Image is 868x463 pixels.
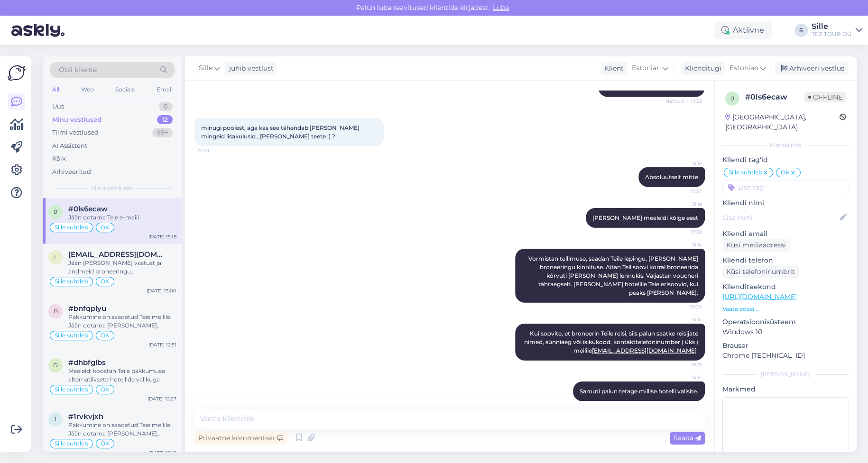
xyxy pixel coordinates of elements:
[68,213,176,222] div: Jään ootama Teie e-maili
[68,412,103,421] span: #1rvkvjxh
[775,62,848,75] div: Arhiveeri vestlus
[68,421,176,438] div: Pakkumine on saadetud Teie meilile. Jään ootama [PERSON_NAME] vastust ja andmeid broneerimiseks.
[55,416,56,423] span: 1
[148,395,176,402] div: [DATE] 12:27
[52,102,64,111] div: Uus
[730,95,734,102] span: 0
[666,374,702,381] span: Sille
[53,362,58,369] span: d
[152,128,173,137] div: 99+
[804,92,846,102] span: Offline
[722,155,849,165] p: Kliendi tag'id
[68,259,176,276] div: Jään [PERSON_NAME] vastust ja andmeid broneeringu vormistamiseks ootama
[52,154,66,163] div: Kõik
[52,115,102,125] div: Minu vestlused
[101,387,110,392] span: OK
[745,91,804,103] div: # 0ls6ecaw
[592,347,697,354] a: [EMAIL_ADDRESS][DOMAIN_NAME]
[722,265,799,278] div: Küsi telefoninumbrit
[723,212,838,223] input: Lisa nimi
[722,370,849,379] div: [PERSON_NAME]
[197,147,233,154] span: 17:49
[729,170,762,175] span: Sille suhtleb
[490,3,512,12] span: Luba
[148,341,176,348] div: [DATE] 12:51
[52,141,87,151] div: AI Assistent
[666,200,702,208] span: Sille
[600,64,624,73] div: Klient
[68,205,108,213] span: #0ls6ecaw
[722,282,849,292] p: Klienditeekond
[52,128,99,137] div: Tiimi vestlused
[722,384,849,394] p: Märkmed
[681,64,721,73] div: Klienditugi
[68,250,167,259] span: leokevamaria@gmail.com
[722,317,849,327] p: Operatsioonisüsteem
[674,434,701,442] span: Saada
[54,308,58,315] span: b
[68,313,176,330] div: Pakkumine on saadetud Teie meilile. Jään ootama [PERSON_NAME] vastust [PERSON_NAME] andmeid brone...
[101,225,110,230] span: OK
[666,188,702,195] span: 17:57
[59,65,97,75] span: Otsi kliente
[580,388,698,395] span: Samuti palun tetage millise hotelli valisite.
[157,115,173,125] div: 12
[794,24,808,37] div: S
[50,83,61,96] div: All
[665,98,702,105] span: Nähtud ✓ 17:32
[101,279,110,284] span: OK
[55,441,88,446] span: Sille suhtleb
[199,63,212,73] span: Sille
[55,279,88,284] span: Sille suhtleb
[722,239,790,252] div: Küsi meiliaadressi
[113,83,137,96] div: Socials
[79,83,96,96] div: Web
[722,305,849,313] p: Vaata edasi ...
[155,83,175,96] div: Email
[54,254,57,261] span: l
[666,316,702,323] span: Sille
[812,23,862,38] a: SilleTEZ TOUR OÜ
[632,63,661,73] span: Estonian
[68,367,176,384] div: Meeleldi koostan Teile pakkumuse alternatiivsete hotellide valikuga
[725,112,840,132] div: [GEOGRAPHIC_DATA], [GEOGRAPHIC_DATA]
[722,198,849,208] p: Kliendi nimi
[91,184,134,192] span: Minu vestlused
[194,432,287,445] div: Privaatne kommentaar
[147,287,176,294] div: [DATE] 13:00
[101,333,110,338] span: OK
[729,63,758,73] span: Estonian
[68,304,106,313] span: #bnfqplyu
[148,233,176,240] div: [DATE] 15:18
[528,255,700,296] span: Vormistan tellimuse, saadan Teile lepingu, [PERSON_NAME] broneeringu kinnituse. Aitan Teil soovi ...
[722,351,849,361] p: Chrome [TECHNICAL_ID]
[201,124,361,140] span: minugi poolest, aga kas see tähendab [PERSON_NAME] mingeid lisakulusid , [PERSON_NAME] teete :) ?
[722,327,849,337] p: Windows 10
[722,255,849,265] p: Kliendi telefon
[666,303,702,310] span: 18:00
[148,449,176,456] div: [DATE] 12:18
[55,387,88,392] span: Sille suhtleb
[722,180,849,194] input: Lisa tag
[55,333,88,338] span: Sille suhtleb
[645,173,698,181] span: Absoluutselt mitte
[101,441,110,446] span: OK
[159,102,173,111] div: 0
[54,208,57,215] span: 0
[68,358,106,367] span: #dhbfglbs
[714,22,772,39] div: Aktiivne
[722,341,849,351] p: Brauser
[524,330,700,354] span: Kui soovite, et broneerin Teile reisi, siis palun saatke reisijate nimed, sünniaeg või isikukood,...
[781,170,790,175] span: OK
[666,361,702,368] span: 18:13
[592,214,698,221] span: [PERSON_NAME] meeleldi kõige eest
[666,160,702,167] span: Sille
[55,225,88,230] span: Sille suhtleb
[812,23,852,30] div: Sille
[666,228,702,236] span: 17:58
[52,167,91,177] div: Arhiveeritud
[722,292,797,301] a: [URL][DOMAIN_NAME]
[722,141,849,149] div: Kliendi info
[666,241,702,248] span: Sille
[225,64,274,73] div: juhib vestlust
